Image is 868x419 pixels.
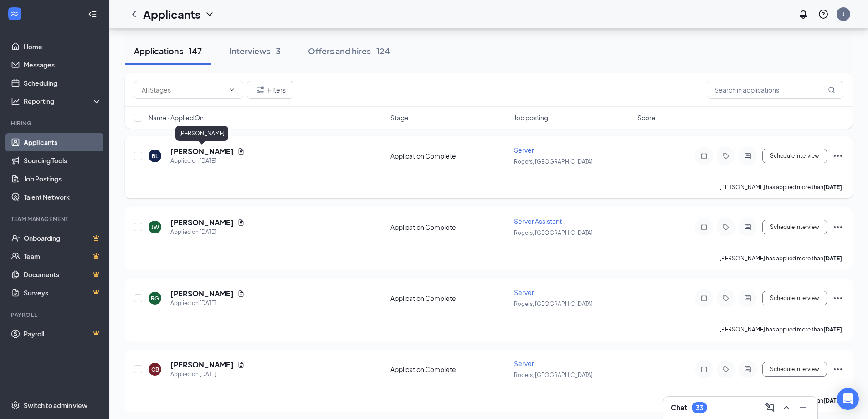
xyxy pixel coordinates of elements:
a: TeamCrown [24,247,102,265]
p: [PERSON_NAME] has applied more than . [719,254,843,262]
h5: [PERSON_NAME] [170,217,234,228]
h5: [PERSON_NAME] [170,360,234,370]
div: [PERSON_NAME] [175,126,228,141]
span: Server [514,288,534,296]
svg: Tag [720,366,731,373]
button: Minimize [796,400,810,415]
svg: Document [237,361,245,368]
svg: Note [699,295,709,302]
svg: QuestionInfo [818,9,829,20]
svg: Ellipses [832,222,843,233]
svg: Tag [720,152,731,160]
div: 33 [696,404,703,412]
svg: Analysis [11,97,20,106]
span: Rogers, [GEOGRAPHIC_DATA] [514,229,593,236]
svg: Note [699,366,709,373]
a: Scheduling [24,74,102,92]
a: Applicants [24,133,102,151]
span: Rogers, [GEOGRAPHIC_DATA] [514,372,593,378]
a: DocumentsCrown [24,265,102,284]
svg: Document [237,219,245,226]
div: Application Complete [390,294,508,303]
span: Job posting [514,113,548,122]
svg: Ellipses [832,364,843,375]
svg: Minimize [797,402,808,413]
svg: Tag [720,295,731,302]
div: RG [151,295,159,302]
svg: ComposeMessage [765,402,776,413]
a: OnboardingCrown [24,229,102,247]
svg: Notifications [798,9,809,20]
div: J [842,10,845,18]
a: Home [24,37,102,56]
button: Filter Filters [247,81,293,99]
svg: ActiveChat [742,152,753,160]
svg: Document [237,148,245,155]
div: BL [152,152,158,160]
a: Messages [24,56,102,74]
h5: [PERSON_NAME] [170,289,234,299]
svg: Note [699,223,709,231]
h1: Applicants [143,6,200,22]
svg: Document [237,290,245,297]
a: Sourcing Tools [24,151,102,170]
svg: ActiveChat [742,366,753,373]
a: Talent Network [24,188,102,206]
svg: ChevronLeft [128,9,139,20]
button: ChevronUp [779,400,794,415]
button: Schedule Interview [762,362,827,377]
span: Server [514,359,534,367]
span: Stage [390,113,409,122]
b: [DATE] [823,255,842,262]
svg: Ellipses [832,150,843,161]
svg: Filter [255,84,266,95]
div: Application Complete [390,365,508,374]
button: Schedule Interview [762,291,827,305]
svg: ChevronDown [228,86,236,93]
svg: ChevronUp [781,402,792,413]
svg: Ellipses [832,293,843,304]
div: Applied on [DATE] [170,156,245,166]
div: Applied on [DATE] [170,299,245,308]
b: [DATE] [823,397,842,404]
div: Switch to admin view [24,401,87,410]
p: [PERSON_NAME] has applied more than . [719,183,843,191]
span: Name · Applied On [149,113,204,122]
a: PayrollCrown [24,325,102,343]
div: Application Complete [390,222,508,232]
div: Payroll [11,311,100,319]
button: ComposeMessage [763,400,777,415]
h5: [PERSON_NAME] [170,146,234,156]
input: Search in applications [707,81,843,99]
div: CB [151,366,159,373]
svg: Settings [11,401,20,410]
svg: MagnifyingGlass [828,86,835,93]
svg: ActiveChat [742,223,753,231]
div: Application Complete [390,151,508,160]
a: Job Postings [24,170,102,188]
h3: Chat [671,403,687,413]
svg: ChevronDown [204,9,215,20]
div: Applications · 147 [134,45,202,57]
div: Applied on [DATE] [170,228,245,237]
svg: Tag [720,223,731,231]
span: Rogers, [GEOGRAPHIC_DATA] [514,300,593,307]
span: Server [514,146,534,154]
input: All Stages [142,85,225,95]
div: Open Intercom Messenger [837,388,859,410]
div: Reporting [24,97,102,106]
div: Applied on [DATE] [170,370,245,379]
b: [DATE] [823,184,842,191]
svg: Note [699,152,709,160]
svg: WorkstreamLogo [10,9,19,18]
div: JW [151,223,159,231]
svg: Collapse [88,10,97,19]
b: [DATE] [823,326,842,333]
span: Rogers, [GEOGRAPHIC_DATA] [514,158,593,165]
span: Server Assistant [514,217,562,225]
div: Offers and hires · 124 [308,45,390,57]
button: Schedule Interview [762,149,827,163]
svg: ActiveChat [742,295,753,302]
div: Hiring [11,119,100,127]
